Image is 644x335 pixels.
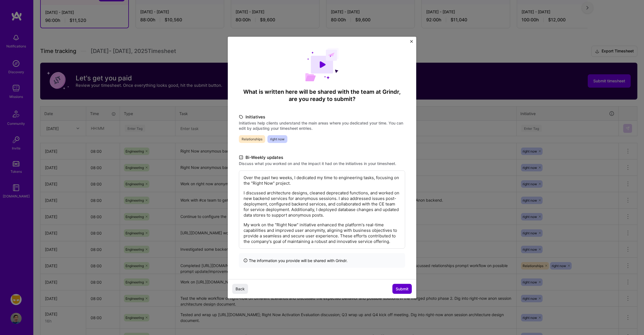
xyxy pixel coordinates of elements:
[244,222,400,244] p: My work on the "Right Now" initiative enhanced the platform's real-time capabilities and improved...
[239,253,405,268] div: The information you provide will be shared with Grindr .
[239,135,265,143] span: Relationships
[410,40,413,46] button: Close
[244,175,400,186] p: Over the past two weeks, I dedicated my time to engineering tasks, focusing on the "Right Now" pr...
[392,284,412,294] button: Submit
[305,48,339,82] img: Demo day
[244,190,400,218] p: I discussed architecture designs, cleaned deprecated functions, and worked on new backend service...
[243,258,248,263] i: icon InfoBlack
[239,154,243,161] i: icon DocumentBlack
[239,114,243,120] i: icon TagBlack
[236,286,245,291] span: Back
[232,284,248,294] button: Back
[239,120,405,131] label: Initiatives help clients understand the main areas where you dedicated your time. You can edit by...
[239,114,405,120] label: Initiatives
[239,161,405,166] label: Discuss what you worked on and the impact it had on the initiatives in your timesheet.
[396,286,408,291] span: Submit
[239,154,405,161] label: Bi-Weekly updates
[267,135,287,143] span: right now
[239,88,405,103] h4: What is written here will be shared with the team at Grindr , are you ready to submit?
